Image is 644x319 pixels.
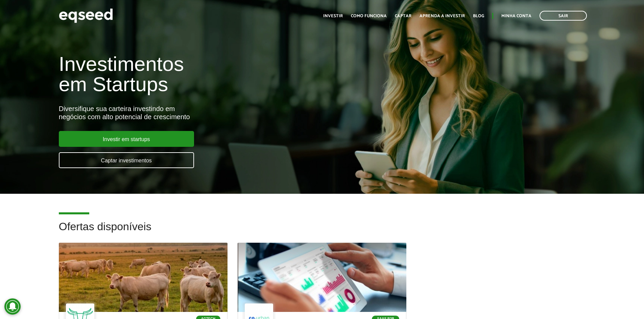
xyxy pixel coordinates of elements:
[540,11,587,21] a: Sair
[395,14,411,18] a: Captar
[59,105,371,121] div: Diversifique sua carteira investindo em negócios com alto potencial de crescimento
[59,152,194,168] a: Captar investimentos
[473,14,484,18] a: Blog
[420,14,465,18] a: Aprenda a investir
[351,14,387,18] a: Como funciona
[59,7,113,25] img: EqSeed
[59,54,371,95] h1: Investimentos em Startups
[501,14,531,18] a: Minha conta
[59,131,194,147] a: Investir em startups
[59,221,586,243] h2: Ofertas disponíveis
[323,14,343,18] a: Investir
